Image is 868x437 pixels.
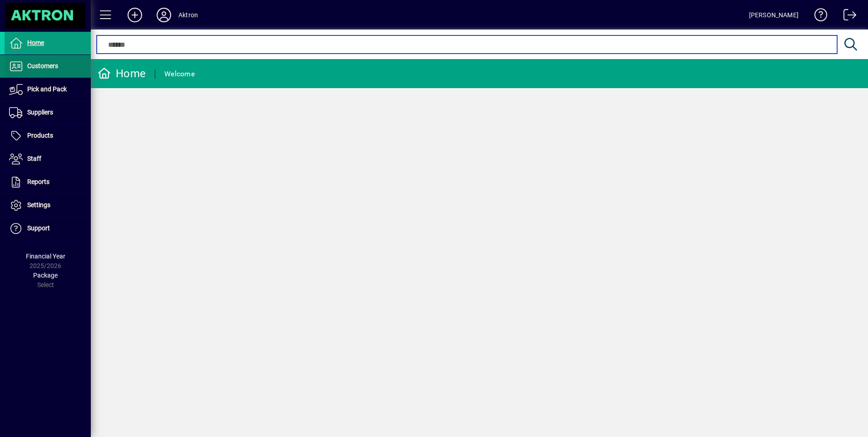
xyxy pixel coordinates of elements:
div: [PERSON_NAME] [749,8,799,22]
div: Home [98,66,146,81]
span: Pick and Pack [27,85,67,93]
a: Reports [5,171,91,194]
span: Staff [27,155,41,162]
a: Staff [5,148,91,170]
span: Settings [27,201,50,209]
div: Welcome [164,67,195,81]
a: Customers [5,55,91,78]
a: Logout [837,2,857,31]
span: Suppliers [27,109,53,116]
a: Settings [5,194,91,217]
span: Products [27,132,53,139]
a: Knowledge Base [808,2,828,31]
span: Reports [27,178,49,185]
span: Home [27,39,44,46]
span: Financial Year [26,253,65,260]
span: Customers [27,62,58,70]
a: Suppliers [5,101,91,124]
span: Package [33,272,58,279]
span: Support [27,224,50,232]
button: Add [120,7,149,23]
a: Support [5,217,91,240]
a: Pick and Pack [5,78,91,101]
a: Products [5,124,91,147]
button: Profile [149,7,178,23]
div: Aktron [178,8,198,22]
